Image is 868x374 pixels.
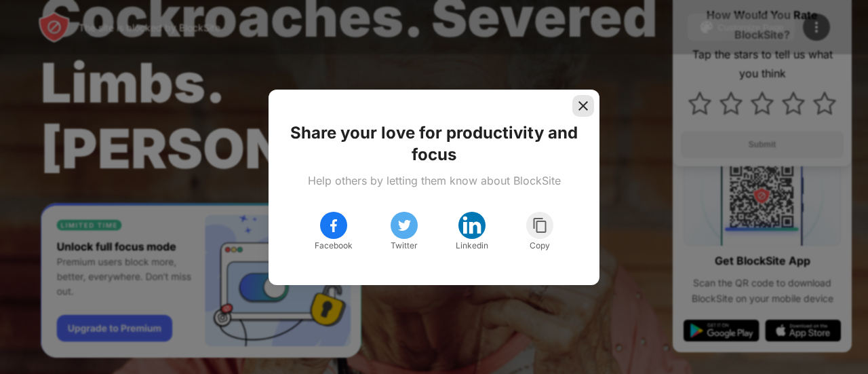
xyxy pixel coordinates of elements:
div: Share your love for productivity and focus [285,122,583,166]
img: copy.svg [532,217,549,233]
div: Twitter [391,239,418,253]
img: linkedin.svg [461,214,483,236]
img: twitter.svg [396,217,412,233]
div: Help others by letting them know about BlockSite [308,174,561,187]
img: facebook.svg [325,217,342,233]
div: Copy [530,239,550,253]
div: Linkedin [456,239,488,253]
div: Facebook [315,239,353,253]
